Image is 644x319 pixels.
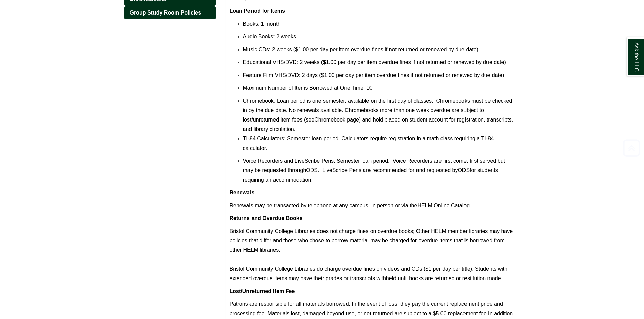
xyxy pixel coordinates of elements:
span: . LiveScribe Pens are recommended for and requested by [318,167,458,173]
strong: Lost/Unreturned Item Fee [230,288,295,294]
strong: Returns and Overdue Books [230,215,303,221]
span: Books: 1 month [243,21,281,27]
span: TI-84 Calculators: Semester loan period. Calculators require registration in a math class requiri... [243,136,494,151]
a: HELM Online Catalog [417,203,470,208]
a: ODS [306,167,318,173]
span: Educational VHS/DVD: 2 weeks ($1.00 per day per item overdue fines if not returned or renewed by ... [243,59,506,65]
a: ODS [458,167,470,173]
span: : Loan period is one semester, available on the first day of classes. Chromebooks must be checked... [243,98,512,123]
span: Group Study Room Policies [130,10,201,16]
span: Voice Recorders and LiveScribe Pens: Semester loan period. Voice Recorders are first come, first ... [243,158,505,173]
a: Group Study Room Policies [124,6,216,19]
span: ) and hold placed on student account for registration, transcripts, and library circulation. [243,117,514,132]
span: Maximum Number of Items Borrowed at One Time: 10 [243,85,373,91]
strong: Loan Period for Items [230,8,285,14]
a: Back to Top [621,143,642,153]
span: Bristol Community College Libraries does not charge fines on overdue books; Other HELM member lib... [230,228,513,281]
span: Music CDs: 2 weeks ($1.00 per day per item overdue fines if not returned or renewed by due date) [243,47,478,52]
span: Feature Film VHS/DVD: 2 days ($1.00 per day per item overdue fines if not returned or renewed by ... [243,72,504,78]
span: Audio Books: 2 weeks [243,34,296,39]
span: . [470,203,471,208]
strong: Renewals [230,190,255,195]
a: Chromebook page [314,117,359,123]
span: Renewals may be transacted by telephone at any campus, in person or via the [230,203,418,208]
a: Chromebook [243,98,274,104]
